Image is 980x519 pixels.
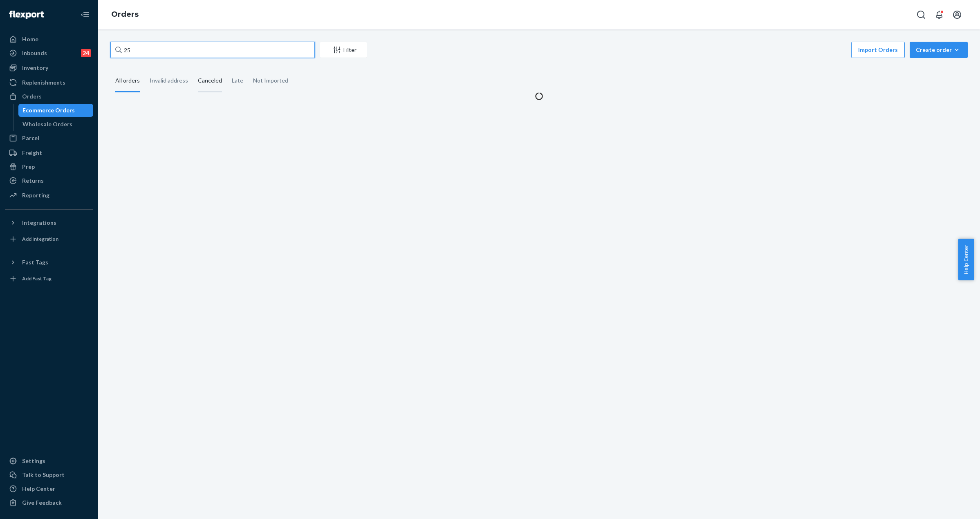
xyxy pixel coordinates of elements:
[5,132,93,145] a: Parcel
[5,216,93,229] button: Integrations
[5,233,93,246] a: Add Integration
[22,219,56,227] div: Integrations
[198,70,222,92] div: Canceled
[5,76,93,89] a: Replenishments
[22,120,72,128] div: Wholesale Orders
[5,454,93,468] a: Settings
[22,134,39,142] div: Parcel
[77,7,93,23] button: Close Navigation
[22,471,65,479] div: Talk to Support
[910,42,968,58] button: Create order
[22,106,75,114] div: Ecommerce Orders
[5,496,93,509] button: Give Feedback
[5,482,93,495] a: Help Center
[150,70,188,91] div: Invalid address
[253,70,288,91] div: Not Imported
[81,49,91,57] div: 24
[22,258,48,266] div: Fast Tags
[5,160,93,173] a: Prep
[5,47,93,60] a: Inbounds24
[320,42,367,58] button: Filter
[22,457,45,465] div: Settings
[5,90,93,103] a: Orders
[931,7,947,23] button: Open notifications
[22,499,62,507] div: Give Feedback
[958,239,974,280] button: Help Center
[22,177,44,185] div: Returns
[22,485,55,493] div: Help Center
[22,163,35,171] div: Prep
[22,191,49,199] div: Reporting
[320,46,367,54] div: Filter
[5,174,93,187] a: Returns
[232,70,243,91] div: Late
[851,42,905,58] button: Import Orders
[18,118,94,131] a: Wholesale Orders
[111,10,139,19] a: Orders
[9,11,44,19] img: Flexport logo
[5,272,93,285] a: Add Fast Tag
[913,7,929,23] button: Open Search Box
[5,33,93,46] a: Home
[110,42,315,58] input: Search orders
[22,275,52,282] div: Add Fast Tag
[22,49,47,57] div: Inbounds
[22,64,48,72] div: Inventory
[22,235,58,242] div: Add Integration
[18,104,94,117] a: Ecommerce Orders
[22,149,42,157] div: Freight
[22,78,65,87] div: Replenishments
[916,46,962,54] div: Create order
[22,35,38,43] div: Home
[22,92,42,101] div: Orders
[115,70,140,92] div: All orders
[5,468,93,481] a: Talk to Support
[5,146,93,159] a: Freight
[5,256,93,269] button: Fast Tags
[5,189,93,202] a: Reporting
[949,7,965,23] button: Open account menu
[5,61,93,74] a: Inventory
[105,3,145,27] ol: breadcrumbs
